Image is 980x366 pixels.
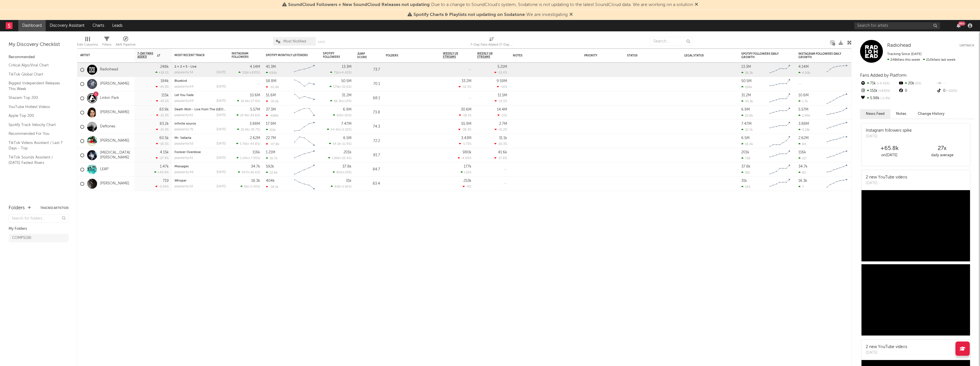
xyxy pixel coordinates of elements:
div: -13.4 % [494,71,507,74]
div: 31.1k [499,136,507,140]
div: 50.5M [741,79,752,83]
div: 37.8k [741,165,750,168]
span: Radiohead [887,43,911,48]
div: 7.47M [341,122,352,126]
div: Spotify Monthly Listeners [266,54,309,57]
div: [DATE] [216,128,226,131]
span: +2.52 % [340,128,351,131]
div: 22.7k [741,128,753,132]
div: 116k [252,151,260,154]
div: -16.3 % [494,142,507,146]
a: Bluebird [174,80,187,83]
div: daily average [916,152,969,159]
div: 177k [464,165,471,168]
span: 71k [334,71,339,74]
div: 184k [160,79,169,83]
div: ( ) [238,170,260,174]
div: 9.59M [497,79,507,83]
div: popularity: 61 [174,156,193,160]
svg: Chart title [767,91,793,105]
div: Let You Fade [174,94,226,97]
a: Spotify Track Velocity Chart [9,122,63,128]
button: Notes [890,109,912,119]
div: 51.6M [266,93,276,97]
div: 99 + [958,21,965,26]
div: Recommended [9,54,69,61]
div: 6.9M [343,108,352,111]
span: -22.6 % [341,86,351,89]
div: popularity: 69 [174,99,194,103]
svg: Chart title [824,91,850,105]
div: 0 [898,87,936,95]
a: COMPS(18) [9,234,69,242]
div: Jump Score [357,52,371,59]
a: Charts [89,20,108,31]
svg: Chart title [824,63,850,77]
button: 99+ [957,23,961,28]
button: News Feed [860,109,890,119]
div: 4.14M [798,65,809,69]
div: 83.2k [160,122,169,126]
div: 83.9k [159,108,169,111]
span: Tracking Since: [DATE] [887,52,921,56]
div: popularity: 64 [174,85,194,88]
div: 7-Day Fans Added (7-Day Fans Added) [470,41,513,48]
svg: Chart title [767,77,793,91]
span: Fans Added by Platform [860,73,907,78]
div: 60.5k [159,136,169,140]
div: Notes [513,54,570,57]
span: : We are investigating [413,13,568,17]
a: [PERSON_NAME] [100,181,129,186]
div: Edit Columns [77,34,98,51]
div: 1.47k [160,165,169,168]
span: 1.86k [332,157,340,160]
div: Death Wish - Live from The O2 Arena [174,108,226,111]
div: 22.8k [266,171,278,174]
div: 5.21M [497,65,507,69]
div: Edit Columns [77,41,98,48]
div: Most Recent Track [174,54,217,57]
span: +7.95 % [248,157,259,160]
div: +40.9 % [154,170,169,174]
svg: Chart title [824,134,850,148]
span: 25.9k [241,128,249,131]
div: ( ) [237,128,260,131]
a: Dashboard [18,20,46,31]
input: Search... [650,37,693,46]
div: -45.1 % [156,99,169,103]
div: Folders [386,54,429,57]
div: -13.5 % [495,99,507,103]
div: -11 % [497,113,507,117]
div: 31.2M [342,93,352,97]
input: Search for artists [854,22,940,29]
div: -61.9k [266,85,279,89]
div: 2 + 2 = 5 - Live [174,65,226,68]
div: 37.3M [266,108,276,111]
div: 22.8k [741,114,753,117]
span: 175k [333,86,340,89]
div: [DATE] [216,85,226,88]
a: TikTok Sounds Assistant / [DATE] Fastest Risers [9,154,63,166]
div: 84 [798,142,806,146]
div: Spotify Followers Daily Growth [741,52,784,59]
div: ( ) [328,156,352,160]
div: ( ) [333,113,352,117]
span: Weekly US Streams [443,52,463,59]
div: 695k [266,71,277,75]
div: 5.57M [250,108,260,111]
button: Untrack [959,43,974,48]
svg: Chart title [824,105,850,120]
a: Forever Overdose [174,151,201,154]
div: [DATE] [216,114,226,117]
div: Forever Overdose [174,151,226,154]
div: 106k [741,85,752,89]
span: 60k [337,114,342,117]
div: 3.43M [461,136,471,140]
a: Let You Fade [174,94,194,97]
div: ( ) [236,113,260,117]
div: 3.23k [798,128,810,132]
div: -17.8 % [494,156,507,160]
a: Linkin Park [100,96,119,101]
div: popularity: 61 [174,114,193,117]
span: -10.4 % [341,157,351,160]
